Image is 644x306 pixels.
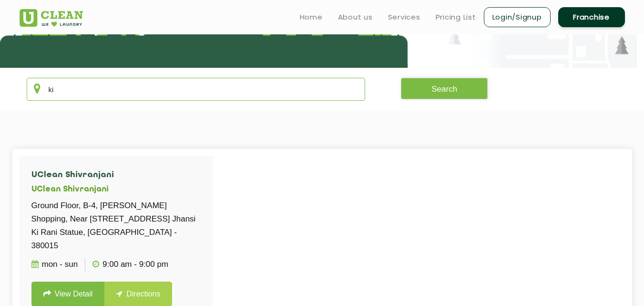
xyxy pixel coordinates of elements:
[300,11,323,23] a: Home
[484,7,551,27] a: Login/Signup
[20,9,83,27] img: UClean Laundry and Dry Cleaning
[401,78,488,99] button: Search
[436,11,476,23] a: Pricing List
[92,258,168,271] p: 9:00 AM - 9:00 PM
[338,11,373,23] a: About us
[31,258,78,271] p: Mon - Sun
[31,185,201,194] h5: UClean Shivranjani
[388,11,420,23] a: Services
[31,199,201,253] p: Ground Floor, B-4, [PERSON_NAME] Shopping, Near [STREET_ADDRESS] Jhansi Ki Rani Statue, [GEOGRAPH...
[31,170,201,180] h4: UClean Shivranjani
[27,78,366,101] input: Enter city/area/pin Code
[558,7,625,27] a: Franchise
